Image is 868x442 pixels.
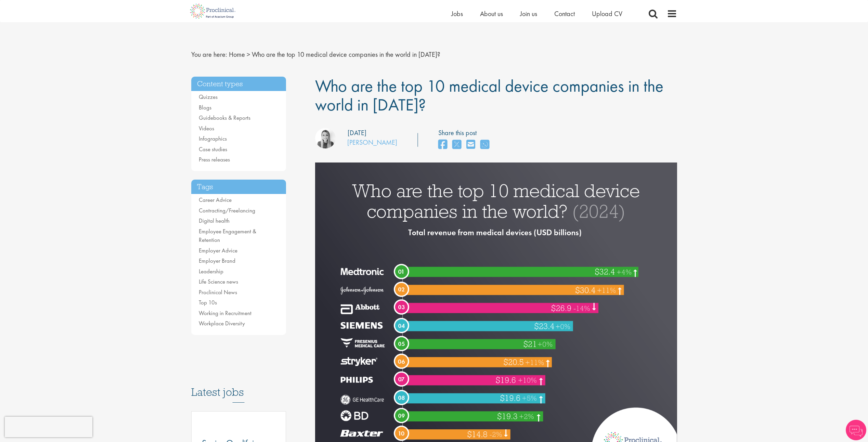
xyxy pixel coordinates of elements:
a: share on facebook [438,138,447,152]
a: share on twitter [452,138,461,152]
img: Hannah Burke [315,128,336,148]
a: Upload CV [592,9,622,18]
a: Employer Advice [199,247,237,254]
a: Proclinical News [199,288,237,296]
a: Career Advice [199,196,232,204]
span: > [247,50,250,59]
span: Who are the top 10 medical device companies in the world in [DATE]? [315,75,663,116]
label: Share this post [438,128,493,138]
a: Life Science news [199,278,238,285]
a: Employer Brand [199,257,235,264]
h3: Latest jobs [191,369,286,403]
a: share on email [466,138,475,152]
a: Infographics [199,135,227,142]
span: Who are the top 10 medical device companies in the world in [DATE]? [252,50,440,59]
a: Jobs [451,9,463,18]
a: Press releases [199,156,230,163]
a: [PERSON_NAME] [347,138,397,147]
a: Guidebooks & Reports [199,114,250,121]
a: About us [480,9,503,18]
a: Workplace Diversity [199,320,245,327]
a: Blogs [199,104,211,111]
a: Join us [520,9,537,18]
a: Videos [199,125,214,132]
a: Quizzes [199,93,218,101]
div: [DATE] [348,128,366,138]
a: Working in Recruitment [199,309,251,317]
a: Contact [554,9,575,18]
a: Employee Engagement & Retention [199,227,256,244]
span: You are here: [191,50,227,59]
img: Chatbot [846,420,866,440]
h3: Tags [191,180,286,194]
a: Contracting/Freelancing [199,207,255,214]
a: breadcrumb link [229,50,245,59]
h3: Content types [191,77,286,91]
a: Case studies [199,145,227,153]
a: share on whats app [480,138,489,152]
a: Leadership [199,268,223,275]
iframe: reCAPTCHA [5,417,92,437]
a: Top 10s [199,299,217,306]
a: Digital health [199,217,230,224]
